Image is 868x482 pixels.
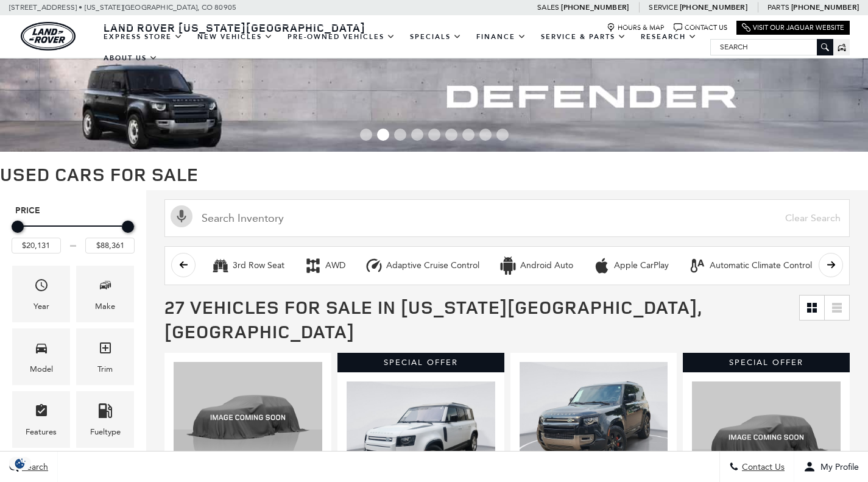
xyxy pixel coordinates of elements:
div: Apple CarPlay [614,260,669,271]
span: My Profile [816,462,859,472]
div: 3rd Row Seat [211,257,230,275]
a: Finance [469,26,534,48]
div: Minimum Price [12,221,24,233]
button: Open user profile menu [794,452,868,482]
span: Land Rover [US_STATE][GEOGRAPHIC_DATA] [104,20,365,35]
a: Research [633,26,704,48]
div: FeaturesFeatures [12,391,70,448]
div: Android Auto [499,257,517,275]
span: Go to slide 4 [411,129,423,141]
span: Sales [537,3,559,12]
span: Go to slide 6 [445,129,457,141]
div: Special Offer [683,353,850,372]
button: 3rd Row Seat3rd Row Seat [205,253,291,278]
input: Search Inventory [164,199,850,237]
div: FueltypeFueltype [76,391,134,448]
a: [PHONE_NUMBER] [561,2,629,12]
div: Price [12,216,135,253]
div: Apple CarPlay [593,257,611,275]
div: MakeMake [76,266,134,322]
div: Android Auto [520,260,573,271]
span: Model [34,338,49,363]
a: Visit Our Jaguar Website [742,23,844,32]
a: [PHONE_NUMBER] [680,2,747,12]
input: Search [711,40,833,54]
div: Automatic Climate Control [710,260,812,271]
span: Go to slide 7 [462,129,475,141]
span: 27 Vehicles for Sale in [US_STATE][GEOGRAPHIC_DATA], [GEOGRAPHIC_DATA] [164,294,702,344]
button: Android AutoAndroid Auto [492,253,580,278]
input: Minimum [12,238,61,253]
a: Land Rover [US_STATE][GEOGRAPHIC_DATA] [96,20,373,35]
img: 2021 Land Rover Defender 90 X [520,362,668,473]
img: Opt-Out Icon [6,457,34,470]
div: Adaptive Cruise Control [365,257,383,275]
div: AWD [325,260,345,271]
button: Apple CarPlayApple CarPlay [586,253,676,278]
div: Trim [97,363,113,376]
a: About Us [96,48,165,69]
span: Go to slide 2 [377,129,389,141]
div: Special Offer [337,353,504,372]
div: YearYear [12,266,70,322]
span: Contact Us [739,462,785,472]
h5: Price [15,205,131,216]
div: 3rd Row Seat [233,260,284,271]
div: AWD [304,257,322,275]
span: Parts [767,3,789,12]
button: AWDAWD [297,253,352,278]
a: [PHONE_NUMBER] [791,2,859,12]
button: scroll left [171,253,196,277]
span: Features [34,400,49,425]
div: Model [30,363,53,376]
span: Go to slide 1 [360,129,372,141]
input: Maximum [85,238,135,253]
span: Year [34,275,49,300]
a: EXPRESS STORE [96,26,190,48]
div: TrimTrim [76,328,134,385]
span: Make [98,275,113,300]
div: Adaptive Cruise Control [386,260,479,271]
a: Contact Us [674,23,727,32]
span: Go to slide 3 [394,129,406,141]
button: Adaptive Cruise ControlAdaptive Cruise Control [358,253,486,278]
a: Specials [403,26,469,48]
span: Trim [98,338,113,363]
div: Automatic Climate Control [688,257,707,275]
button: Automatic Climate ControlAutomatic Climate Control [682,253,819,278]
a: land-rover [21,22,76,51]
svg: Click to toggle on voice search [171,205,192,227]
span: Go to slide 9 [496,129,509,141]
span: Service [649,3,677,12]
span: Fueltype [98,400,113,425]
a: Service & Parts [534,26,633,48]
div: Year [34,300,49,313]
a: Pre-Owned Vehicles [280,26,403,48]
span: Go to slide 5 [428,129,440,141]
span: Go to slide 8 [479,129,492,141]
button: scroll right [819,253,843,277]
div: Features [26,425,57,439]
nav: Main Navigation [96,26,710,69]
img: Land Rover [21,22,76,51]
div: Make [95,300,115,313]
div: Fueltype [90,425,121,439]
div: Maximum Price [122,221,134,233]
a: New Vehicles [190,26,280,48]
a: Hours & Map [607,23,665,32]
div: ModelModel [12,328,70,385]
section: Click to Open Cookie Consent Modal [6,457,34,470]
img: 2018 Land Rover Discovery HSE Luxury [174,362,322,473]
a: [STREET_ADDRESS] • [US_STATE][GEOGRAPHIC_DATA], CO 80905 [9,3,236,12]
